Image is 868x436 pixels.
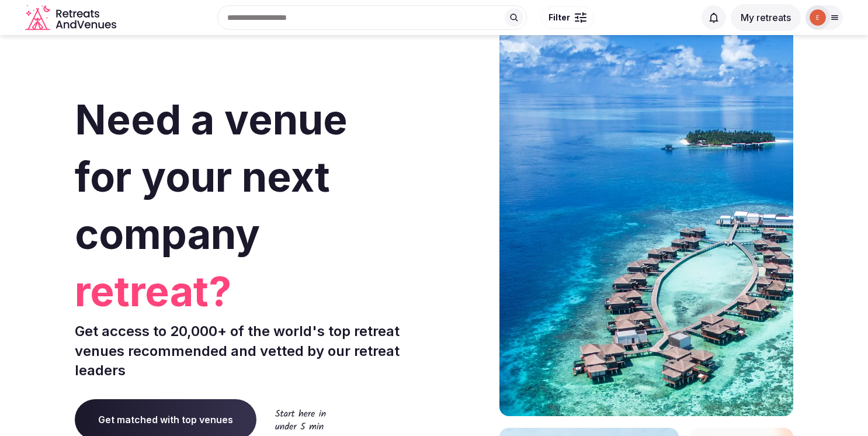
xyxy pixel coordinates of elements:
[25,5,119,31] svg: Retreats and Venues company logo
[75,263,429,320] span: retreat?
[548,12,570,23] span: Filter
[275,409,326,430] img: Start here in under 5 min
[731,12,801,23] a: My retreats
[75,321,429,380] p: Get access to 20,000+ of the world's top retreat venues recommended and vetted by our retreat lea...
[75,95,348,259] span: Need a venue for your next company
[541,6,594,29] button: Filter
[25,5,119,31] a: Visit the homepage
[810,9,826,26] img: ellie.otway
[731,4,801,31] button: My retreats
